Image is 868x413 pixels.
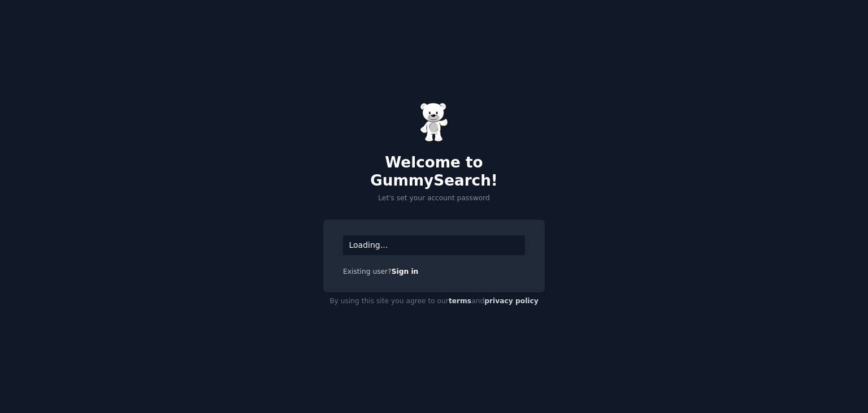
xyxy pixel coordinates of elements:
span: Existing user? [343,268,392,276]
img: Gummy Bear [420,102,448,142]
div: Loading... [343,235,525,255]
div: By using this site you agree to our and [323,292,545,311]
a: Sign in [392,268,419,276]
a: terms [449,297,471,305]
h2: Welcome to GummySearch! [323,154,545,190]
p: Let's set your account password [323,193,545,204]
a: privacy policy [484,297,539,305]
